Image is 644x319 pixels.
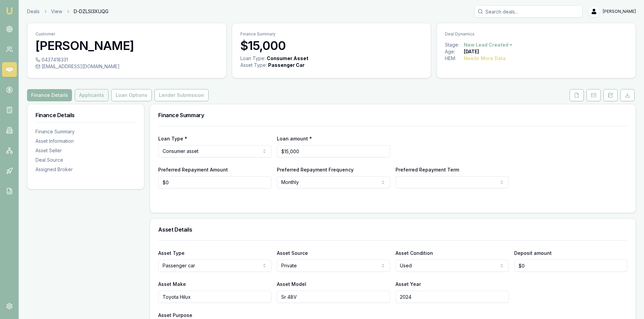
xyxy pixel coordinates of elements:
div: [DATE] [464,48,479,55]
div: Loan Type: [240,55,265,62]
div: Stage: [445,42,464,48]
p: Finance Summary [240,31,423,37]
a: Finance Details [27,89,73,101]
label: Preferred Repayment Amount [158,167,228,172]
a: View [51,8,62,15]
h3: [PERSON_NAME] [35,39,218,52]
div: Assigned Broker [35,166,136,173]
div: Needs More Data [464,55,506,62]
div: Asset Information [35,138,136,144]
input: $ [277,145,390,157]
button: Lender Submission [154,89,209,101]
label: Loan Type * [158,136,187,141]
div: Age: [445,48,464,55]
label: Asset Condition [396,250,433,256]
label: Deposit amount [514,250,552,256]
h3: Finance Summary [158,112,627,118]
label: Asset Year [396,281,421,287]
span: [PERSON_NAME] [603,9,636,14]
button: Finance Details [27,89,72,101]
label: Asset Model [277,281,306,287]
a: Applicants [73,89,110,101]
button: New Lead Created [464,42,513,48]
span: D-DZLSI3XUQG [74,8,109,15]
nav: breadcrumb [27,8,109,15]
div: Passenger Car [268,62,305,69]
input: $ [514,260,627,272]
div: Asset Type : [240,62,267,69]
div: [EMAIL_ADDRESS][DOMAIN_NAME] [35,63,218,70]
label: Loan amount * [277,136,312,141]
p: Deal Dynamics [445,31,627,37]
a: Loan Options [110,89,153,101]
div: HEM: [445,55,464,62]
h3: Asset Details [158,227,627,232]
label: Asset Source [277,250,308,256]
img: emu-icon-u.png [5,7,14,15]
div: Finance Summary [35,128,136,135]
a: Deals [27,8,40,15]
h3: Finance Details [35,112,136,118]
label: Asset Purpose [158,312,192,318]
button: Applicants [75,89,109,101]
label: Asset Type [158,250,185,256]
div: Asset Seller [35,147,136,154]
h3: $15,000 [240,39,423,52]
input: $ [158,176,271,188]
div: Consumer Asset [267,55,308,62]
button: Loan Options [111,89,152,101]
div: 0437418331 [35,56,218,63]
label: Preferred Repayment Term [396,167,459,172]
a: Lender Submission [153,89,210,101]
label: Preferred Repayment Frequency [277,167,354,172]
p: Customer [35,31,218,37]
input: Search deals [474,5,582,18]
div: Deal Source [35,157,136,163]
label: Asset Make [158,281,186,287]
